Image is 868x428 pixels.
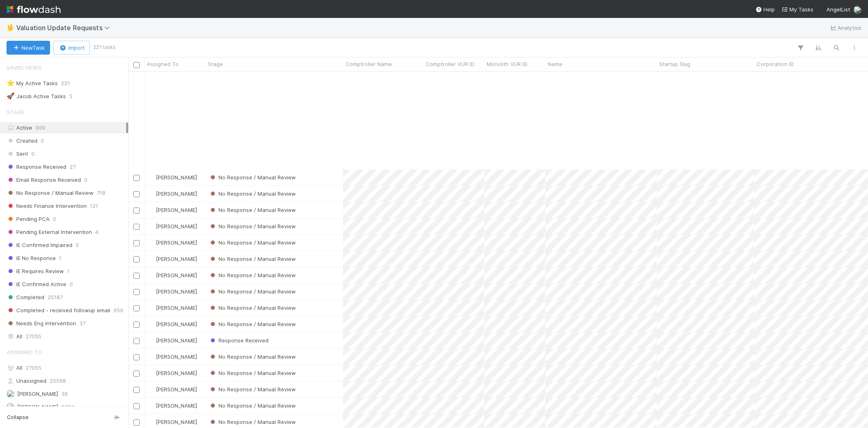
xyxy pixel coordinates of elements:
span: No Response / Manual Review [209,207,296,213]
input: Toggle Row Selected [133,387,140,393]
img: avatar_1a1d5361-16dd-4910-a949-020dcd9f55a3.png [148,207,155,213]
div: [PERSON_NAME] [148,222,197,230]
span: 0 [70,279,73,289]
img: avatar_1a1d5361-16dd-4910-a949-020dcd9f55a3.png [148,272,155,278]
span: [PERSON_NAME] [156,321,197,327]
button: NewTask [7,41,50,55]
span: IE Requires Review [7,266,64,276]
span: Collapse [7,414,28,421]
img: avatar_1a1d5361-16dd-4910-a949-020dcd9f55a3.png [148,174,155,181]
div: Active [7,123,126,133]
div: [PERSON_NAME] [148,190,197,198]
span: [PERSON_NAME] [156,337,197,344]
span: No Response / Manual Review [209,239,296,246]
div: No Response / Manual Review [209,418,296,426]
span: [PERSON_NAME] [156,419,197,425]
div: No Response / Manual Review [209,206,296,214]
span: 4 [95,227,98,237]
span: 221 [61,78,70,88]
span: 20568 [50,376,66,386]
span: IE Confirmed Impaired [7,240,72,250]
span: [PERSON_NAME] [156,207,197,213]
input: Toggle Row Selected [133,371,140,377]
span: IE Confirmed Active [7,279,66,289]
span: 🚀 [7,93,15,99]
span: No Response / Manual Review [209,353,296,360]
div: Response Received [209,336,269,344]
input: Toggle Row Selected [133,175,140,181]
span: No Response / Manual Review [209,370,296,376]
span: 37 [79,318,85,329]
input: Toggle Row Selected [133,273,140,279]
span: 1 [59,253,61,263]
img: avatar_1a1d5361-16dd-4910-a949-020dcd9f55a3.png [148,256,155,262]
div: No Response / Manual Review [209,369,296,377]
span: Needs Eng Intervention [7,318,76,329]
span: Completed - received followup email [7,305,110,315]
span: ⭐ [7,79,15,86]
span: No Response / Manual Review [209,386,296,393]
span: 0 [84,175,87,185]
span: Sent [7,149,28,159]
span: [PERSON_NAME] [156,174,197,181]
span: [PERSON_NAME] [156,190,197,197]
span: No Response / Manual Review [209,304,296,311]
img: avatar_1a1d5361-16dd-4910-a949-020dcd9f55a3.png [148,288,155,295]
span: Startup Slug [659,60,690,68]
span: Comptroller VUR ID [426,60,474,68]
div: My Active Tasks [7,78,58,88]
div: Unassigned [7,376,126,386]
img: avatar_1a1d5361-16dd-4910-a949-020dcd9f55a3.png [148,337,155,344]
span: 0 [41,136,44,146]
span: 959 [114,305,123,315]
img: avatar_1a1d5361-16dd-4910-a949-020dcd9f55a3.png [148,353,155,360]
span: Comptroller Name [345,60,392,68]
input: Toggle Row Selected [133,191,140,197]
div: No Response / Manual Review [209,222,296,230]
div: [PERSON_NAME] [148,173,197,181]
span: 0 [53,214,56,224]
span: No Response / Manual Review [209,272,296,278]
span: Email Response Received [7,175,81,185]
span: AngelList [826,6,850,13]
span: 25187 [48,292,63,302]
input: Toggle Row Selected [133,305,140,311]
img: avatar_1a1d5361-16dd-4910-a949-020dcd9f55a3.png [148,239,155,246]
img: avatar_1a1d5361-16dd-4910-a949-020dcd9f55a3.png [148,402,155,409]
span: Monolith VUR ID [487,60,527,68]
img: avatar_1a1d5361-16dd-4910-a949-020dcd9f55a3.png [148,223,155,229]
div: No Response / Manual Review [209,238,296,247]
div: [PERSON_NAME] [148,304,197,312]
div: No Response / Manual Review [209,353,296,361]
img: avatar_1a1d5361-16dd-4910-a949-020dcd9f55a3.png [148,190,155,197]
span: Needs Finance Intervention [7,201,87,211]
span: [PERSON_NAME] [156,402,197,409]
img: avatar_1a1d5361-16dd-4910-a949-020dcd9f55a3.png [148,304,155,311]
div: [PERSON_NAME] [148,206,197,214]
div: No Response / Manual Review [209,385,296,393]
input: Toggle Row Selected [133,289,140,295]
input: Toggle Row Selected [133,338,140,344]
span: Assigned To [147,60,179,68]
span: 🖖 [7,24,15,31]
span: 718 [97,188,105,198]
span: Completed [7,292,44,302]
span: Valuation Update Requests [16,24,114,32]
span: 27055 [26,331,42,342]
img: avatar_1a1d5361-16dd-4910-a949-020dcd9f55a3.png [148,370,155,376]
a: Analytics [829,23,861,33]
span: Created [7,136,37,146]
span: [PERSON_NAME] [156,386,197,393]
span: No Response / Manual Review [209,223,296,229]
input: Toggle Row Selected [133,403,140,409]
div: No Response / Manual Review [209,255,296,263]
span: [PERSON_NAME] [156,288,197,295]
div: No Response / Manual Review [209,190,296,198]
span: My Tasks [781,6,813,13]
span: 1 [67,266,70,276]
div: No Response / Manual Review [209,287,296,296]
img: avatar_00bac1b4-31d4-408a-a3b3-edb667efc506.png [7,390,15,398]
span: [PERSON_NAME] [156,272,197,278]
img: avatar_1a1d5361-16dd-4910-a949-020dcd9f55a3.png [148,321,155,327]
span: Name [548,60,562,68]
